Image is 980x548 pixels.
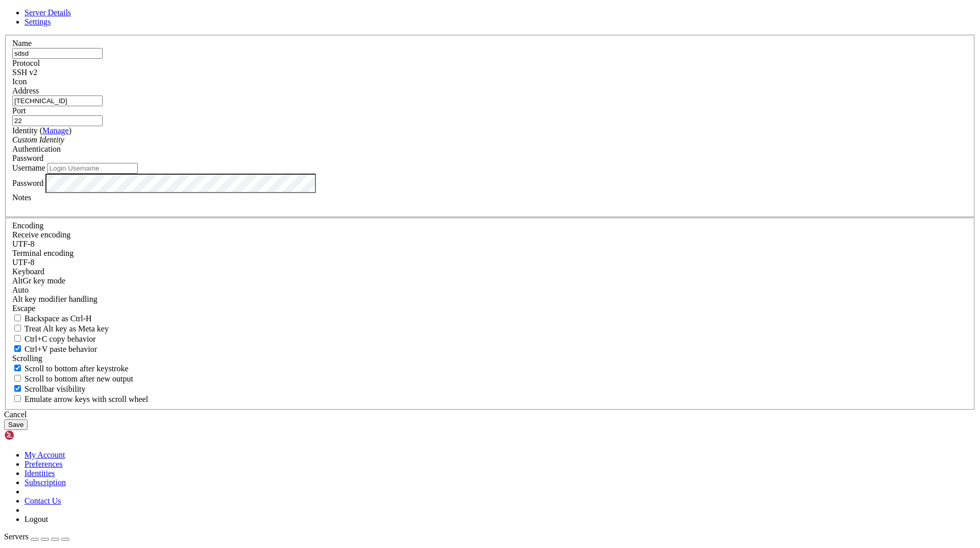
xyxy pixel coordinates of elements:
[24,364,129,373] span: Scroll to bottom after keystroke
[4,532,29,541] span: Servers
[24,515,48,523] a: Logout
[24,345,97,353] span: Ctrl+V paste behavior
[12,295,97,303] label: Controls how the Alt key is handled. Escape: Send an ESC prefix. 8-Bit: Add 128 to the typed char...
[24,460,63,468] a: Preferences
[12,258,968,267] div: UTF-8
[12,154,43,162] span: Password
[24,385,86,393] span: Scrollbar visibility
[4,532,69,541] a: Servers
[42,126,69,135] a: Manage
[12,304,968,313] div: Escape
[12,230,70,239] label: Set the expected encoding for data received from the host. If the encodings do not match, visual ...
[12,276,65,285] label: Set the expected encoding for data received from the host. If the encodings do not match, visual ...
[12,154,968,163] div: Password
[12,221,43,230] label: Encoding
[12,258,35,267] span: UTF-8
[12,240,35,248] span: UTF-8
[40,126,71,135] span: ( )
[12,364,129,373] label: Whether to scroll to the bottom on any keystroke.
[12,106,26,115] label: Port
[12,86,39,95] label: Address
[12,145,61,153] label: Authentication
[24,496,61,505] a: Contact Us
[24,450,65,459] a: My Account
[14,315,21,321] input: Backspace as Ctrl-H
[12,68,37,77] span: SSH v2
[24,335,96,343] span: Ctrl+C copy behavior
[12,96,103,106] input: Host Name or IP
[12,115,103,126] input: Port Number
[4,419,28,430] button: Save
[12,178,43,187] label: Password
[4,410,976,419] div: Cancel
[12,354,42,363] label: Scrolling
[12,324,109,333] label: Whether the Alt key acts as a Meta key or as a distinct Alt key.
[12,314,92,323] label: If true, the backspace should send BS ('\x08', aka ^H). Otherwise the backspace key should send '...
[14,335,21,342] input: Ctrl+C copy behavior
[24,469,55,478] a: Identities
[47,163,138,174] input: Login Username
[14,345,21,352] input: Ctrl+V paste behavior
[24,374,133,383] span: Scroll to bottom after new output
[12,193,31,202] label: Notes
[12,135,968,145] div: Custom Identity
[12,374,133,383] label: Scroll to bottom after new output.
[12,285,29,294] span: Auto
[12,395,148,403] label: When using the alternative screen buffer, and DECCKM (Application Cursor Keys) is active, mouse w...
[12,59,40,67] label: Protocol
[12,48,103,59] input: Server Name
[12,285,968,295] div: Auto
[12,267,44,276] label: Keyboard
[12,39,32,47] label: Name
[14,395,21,402] input: Emulate arrow keys with scroll wheel
[12,135,64,144] i: Custom Identity
[12,345,97,353] label: Ctrl+V pastes if true, sends ^V to host if false. Ctrl+Shift+V sends ^V to host if true, pastes i...
[12,240,968,249] div: UTF-8
[12,249,73,257] label: The default terminal encoding. ISO-2022 enables character map translations (like graphics maps). ...
[24,395,148,403] span: Emulate arrow keys with scroll wheel
[14,385,21,392] input: Scrollbar visibility
[24,17,51,26] a: Settings
[24,478,66,487] a: Subscription
[4,430,63,440] img: Shellngn
[14,365,21,371] input: Scroll to bottom after keystroke
[12,385,86,393] label: The vertical scrollbar mode.
[14,375,21,382] input: Scroll to bottom after new output
[12,304,35,313] span: Escape
[12,163,45,172] label: Username
[14,325,21,331] input: Treat Alt key as Meta key
[12,126,71,135] label: Identity
[24,324,109,333] span: Treat Alt key as Meta key
[24,314,92,323] span: Backspace as Ctrl-H
[24,8,71,17] a: Server Details
[12,77,27,86] label: Icon
[12,68,968,77] div: SSH v2
[12,335,96,343] label: Ctrl-C copies if true, send ^C to host if false. Ctrl-Shift-C sends ^C to host if true, copies if...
